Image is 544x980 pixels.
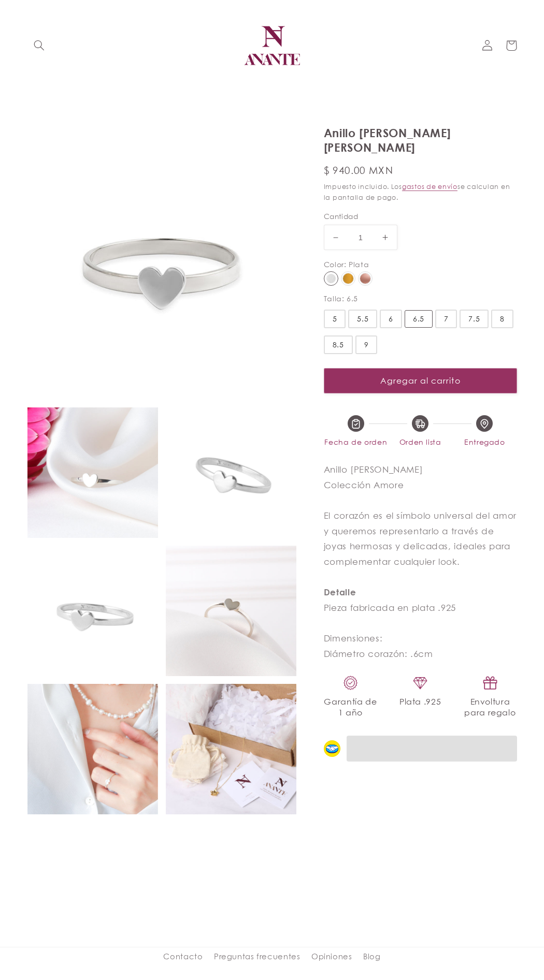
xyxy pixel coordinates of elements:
div: 9 [364,339,369,350]
img: anilloAmore_V1_1.png [166,407,296,538]
img: 022R01.jpg [27,126,296,400]
div: 6 [389,313,393,325]
a: Opiniones [311,947,352,966]
img: Anante Joyería | Diseño mexicano [241,14,303,77]
div: Color [324,258,344,271]
div: 8.5 [333,339,344,350]
span: El corazón es el símbolo universal del amor y queremos representarlo a través de joyas hermosas y... [324,510,517,659]
img: 022R01_C2.jpg [27,407,158,538]
div: Talla [324,292,342,305]
a: Contacto [163,950,203,966]
div: 7.5 [468,313,480,325]
a: Preguntas frecuentes [214,947,300,966]
span: Plata .925 [399,696,441,707]
img: Logo Mercado Pago [324,740,340,757]
a: Blog [363,947,381,966]
span: Garantía de 1 año [324,696,377,718]
div: 8 [500,313,505,325]
span: Orden lista [388,436,452,448]
img: garantia_c18dc29f-4896-4fa4-87c9-e7d42e7c347f.png [342,675,359,691]
div: 5.5 [357,313,368,325]
div: Impuesto incluido. Los se calculan en la pantalla de pago. [324,181,517,203]
div: : 6.5 [342,292,358,305]
span: Fecha de orden [324,436,388,448]
img: 022R01_C.jpg [166,546,296,676]
label: Cantidad [324,211,517,222]
a: Anante Joyería | Diseño mexicano [237,10,307,81]
div: : Plata [344,258,369,271]
img: piedras.png [412,675,428,691]
img: 022R01_M.jpg [27,684,158,814]
span: Anillo [PERSON_NAME] Colección Amore [324,464,423,490]
a: gastos de envío [402,182,457,191]
h1: Anillo [PERSON_NAME] [PERSON_NAME] [324,126,517,155]
img: anilloAmore_V2.png [27,546,158,676]
div: 6.5 [413,313,424,325]
span: Entregado [452,436,517,448]
summary: Búsqueda [27,34,51,57]
div: 5 [333,313,337,325]
div: 7 [444,313,449,325]
span: Envoltura para regalo [463,696,517,718]
button: Agregar al carrito [324,368,517,393]
img: regalo.png [482,675,498,691]
span: $ 940.00 MXN [324,164,393,178]
img: empaque_0b2bcecf-6cb2-4f08-8160-a05eff2aaaa8.jpg [166,684,296,814]
strong: Detalle [324,587,356,597]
